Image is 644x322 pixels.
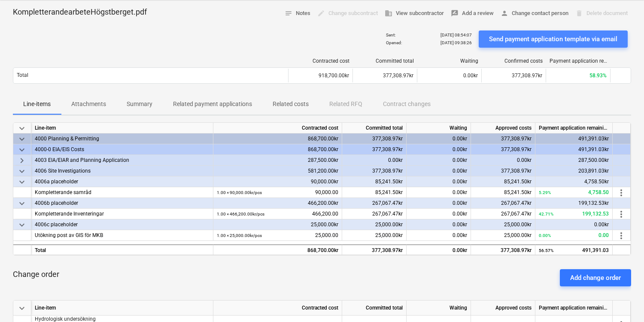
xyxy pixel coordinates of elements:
div: Total [31,244,213,255]
span: keyboard_arrow_down [17,198,27,209]
div: Contracted cost [292,58,349,64]
div: 868,700.00kr [213,134,342,144]
div: Waiting [421,58,478,64]
div: Kompletterande samråd [35,187,210,198]
span: 58.93% [589,73,607,79]
div: Confirmed costs [485,58,543,64]
div: 203,891.03kr [535,166,613,176]
div: Committed total [342,301,407,316]
span: keyboard_arrow_down [17,134,27,144]
span: keyboard_arrow_right [17,155,27,166]
p: Opened : [386,40,402,46]
div: 491,391.03 [539,245,609,256]
span: more_vert [616,188,626,198]
div: 491,391.03kr [535,134,613,144]
span: keyboard_arrow_down [17,166,27,176]
span: 85,241.50kr [375,189,403,195]
p: [DATE] 08:54:07 [440,32,472,38]
span: 267,067.47kr [501,211,532,217]
div: 0.00kr [342,155,407,166]
div: 377,308.97kr [471,244,535,255]
span: 25,000.00kr [375,232,403,238]
div: 25,000.00 [217,230,338,241]
span: keyboard_arrow_down [17,177,27,187]
div: 267,067.47kr [342,198,407,209]
div: 85,241.50kr [471,176,535,187]
small: 1.00 × 25,000.00kr / pcs [217,233,262,238]
button: Add a review [447,7,497,20]
div: 4003 EIA/EIAR and Planning Application [35,155,210,166]
div: 4000 Planning & Permitting [35,134,210,144]
div: Contracted cost [213,123,342,134]
span: 0.00kr [453,211,467,217]
p: Sent : [386,32,395,38]
div: Waiting [407,123,471,134]
p: KompletterandearbeteHögstberget.pdf [13,7,147,17]
p: Change order [13,269,59,279]
span: Add a review [451,9,494,18]
span: person [501,9,508,17]
small: 0.00% [539,233,551,238]
div: 4006c placeholder [35,219,210,230]
div: Committed total [356,58,414,64]
span: more_vert [616,209,626,219]
div: 4000-0 EIA/EIS Costs [35,144,210,155]
div: 4006 Site Investigations [35,166,210,176]
p: Total [17,72,28,79]
p: Related costs [273,100,309,109]
div: 0.00kr [407,166,471,176]
div: 199,132.53 [539,209,609,219]
button: Change contact person [497,7,572,20]
div: 199,132.53kr [535,198,613,209]
span: more_vert [616,231,626,241]
div: 267,067.47kr [471,198,535,209]
span: Notes [285,9,310,18]
button: Add change order [560,269,631,286]
span: rate_review [451,9,459,17]
div: 377,308.97kr [342,134,407,144]
span: keyboard_arrow_down [17,145,27,155]
p: Related payment applications [173,100,252,109]
div: 0.00kr [407,244,471,255]
div: 287,500.00kr [535,155,613,166]
div: 377,308.97kr [342,244,407,255]
div: Contracted cost [213,301,342,316]
div: 918,700.00kr [288,69,352,82]
button: Notes [281,7,314,20]
div: 0.00kr [407,134,471,144]
span: 377,308.97kr [512,73,542,79]
span: 25,000.00kr [504,232,532,238]
div: 287,500.00kr [213,155,342,166]
div: Waiting [407,301,471,316]
span: Change contact person [501,9,568,18]
div: 0.00kr [535,219,613,230]
div: 0.00 [539,230,609,241]
div: Line-item [31,123,213,134]
p: [DATE] 09:38:26 [440,40,472,46]
p: Summary [127,100,152,109]
div: Add change order [570,272,621,283]
div: Payment application remaining [550,58,607,64]
span: 85,241.50kr [504,189,532,195]
div: 0.00kr [407,219,471,230]
small: 42.71% [539,212,553,216]
small: 5.29% [539,190,551,195]
div: Utökning post av GIS för MKB [35,230,210,241]
span: keyboard_arrow_down [17,303,27,313]
button: View subcontractor [381,7,447,20]
div: Kompletterande Inventeringar [35,209,210,219]
div: 377,308.97kr [471,144,535,155]
div: 466,200.00 [217,209,338,219]
p: Line-items [23,100,51,109]
span: 267,067.47kr [372,211,403,217]
p: Attachments [71,100,106,109]
div: 4006b placeholder [35,198,210,209]
button: Send payment application template via email [479,30,628,48]
div: 466,200.00kr [213,198,342,209]
div: 25,000.00kr [342,219,407,230]
small: 1.00 × 466,200.00kr / pcs [217,212,264,216]
span: 0.00kr [453,189,467,195]
div: Committed total [342,123,407,134]
div: 868,700.00kr [213,144,342,155]
div: 4006a placeholder [35,176,210,187]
